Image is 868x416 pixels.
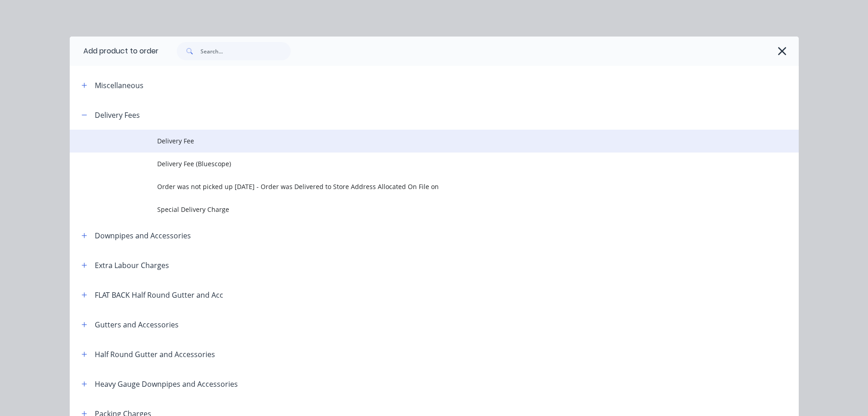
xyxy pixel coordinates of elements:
[95,260,169,271] div: Extra Labour Charges
[95,290,223,300] div: FLAT BACK Half Round Gutter and Acc
[95,349,215,360] div: Half Round Gutter and Accessories
[95,80,144,91] div: Miscellaneous
[157,136,670,146] span: Delivery Fee
[157,182,670,191] span: Order was not picked up [DATE] - Order was Delivered to Store Address Allocated On File on
[95,319,179,330] div: Gutters and Accessories
[95,110,140,121] div: Delivery Fees
[95,379,238,390] div: Heavy Gauge Downpipes and Accessories
[157,159,670,169] span: Delivery Fee (Bluescope)
[70,37,159,66] div: Add product to order
[157,205,670,214] span: Special Delivery Charge
[95,230,191,241] div: Downpipes and Accessories
[200,42,291,60] input: Search...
